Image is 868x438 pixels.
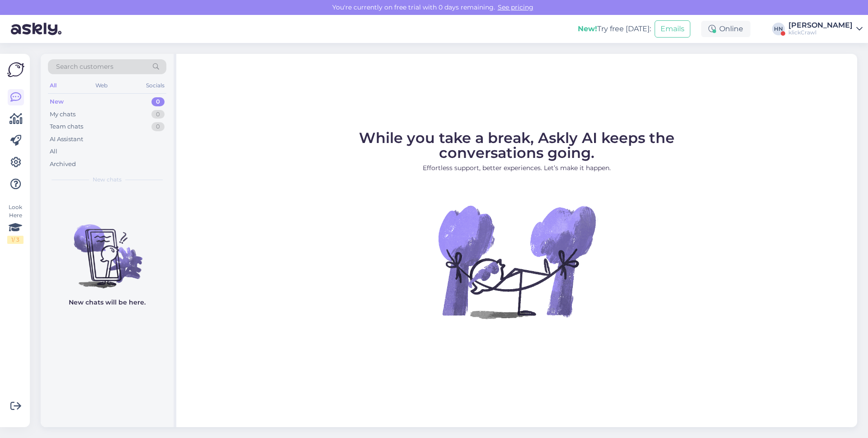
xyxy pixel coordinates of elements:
[435,180,598,343] img: No Chat active
[495,3,536,11] a: See pricing
[7,61,24,78] img: Askly Logo
[318,163,716,173] p: Effortless support, better experiences. Let’s make it happen.
[788,22,853,29] div: [PERSON_NAME]
[144,80,166,91] div: Socials
[56,62,113,71] span: Search customers
[788,22,863,36] a: [PERSON_NAME]klickCrawl
[50,97,64,106] div: New
[788,29,853,36] div: klickCrawl
[772,23,785,35] div: HN
[93,176,122,184] span: New chats
[578,24,597,33] b: New!
[69,298,146,307] p: New chats will be here.
[578,24,651,34] div: Try free [DATE]:
[41,208,174,290] img: No chats
[7,203,24,244] div: Look Here
[48,80,58,91] div: All
[151,97,165,106] div: 0
[701,21,750,37] div: Online
[50,160,76,169] div: Archived
[7,236,24,244] div: 1 / 3
[655,20,690,38] button: Emails
[50,110,75,119] div: My chats
[50,122,83,131] div: Team chats
[151,110,165,119] div: 0
[50,147,57,156] div: All
[359,129,675,162] span: While you take a break, Askly AI keeps the conversations going.
[94,80,109,91] div: Web
[50,135,83,144] div: AI Assistant
[151,122,165,131] div: 0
